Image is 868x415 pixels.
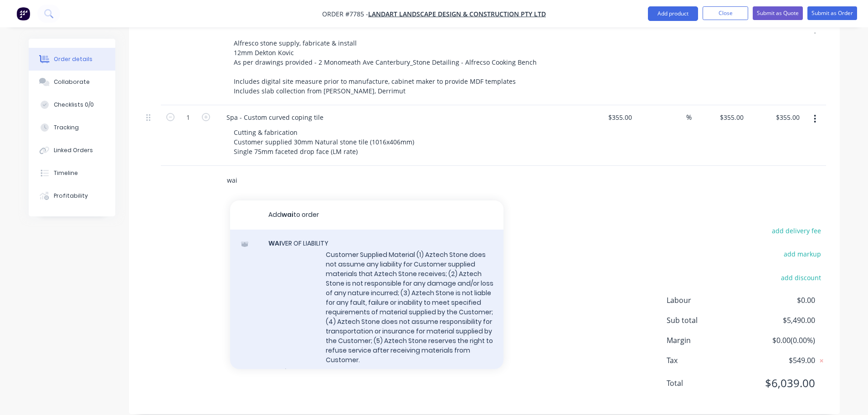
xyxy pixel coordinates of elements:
[753,6,803,20] button: Submit as Quote
[219,111,331,124] div: Spa - Custom curved coping tile
[747,295,815,306] span: $0.00
[648,6,698,21] button: Add product
[767,225,826,237] button: add delivery fee
[29,93,115,116] button: Checklists 0/0
[776,271,826,283] button: add discount
[54,78,90,86] div: Collaborate
[54,101,94,109] div: Checklists 0/0
[29,139,115,162] button: Linked Orders
[230,200,503,230] button: Addwaito order
[29,184,115,207] button: Profitability
[667,315,748,326] span: Sub total
[54,169,78,177] div: Timeline
[54,123,79,132] div: Tracking
[667,295,748,306] span: Labour
[747,315,815,326] span: $5,490.00
[667,335,748,346] span: Margin
[667,378,748,389] span: Total
[368,10,546,18] a: Landart Landscape Design & Construction Pty Ltd
[226,171,409,190] input: Start typing to add a product...
[16,7,30,20] img: Factory
[703,6,748,20] button: Close
[747,355,815,366] span: $549.00
[747,335,815,346] span: $0.00 ( 0.00 %)
[779,248,826,260] button: add markup
[747,375,815,391] span: $6,039.00
[54,55,92,63] div: Order details
[226,126,421,158] div: Cutting & fabrication Customer supplied 30mm Natural stone tile (1016x406mm) Single 75mm faceted ...
[54,192,88,200] div: Profitability
[29,48,115,71] button: Order details
[29,162,115,184] button: Timeline
[807,6,857,20] button: Submit as Order
[667,355,748,366] span: Tax
[29,71,115,93] button: Collaborate
[686,112,692,123] span: %
[226,36,544,97] div: Alfresco stone supply, fabricate & install 12mm Dekton Kovic As per drawings provided - 2 Monomea...
[54,146,93,154] div: Linked Orders
[322,10,368,18] span: Order #7785 -
[29,116,115,139] button: Tracking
